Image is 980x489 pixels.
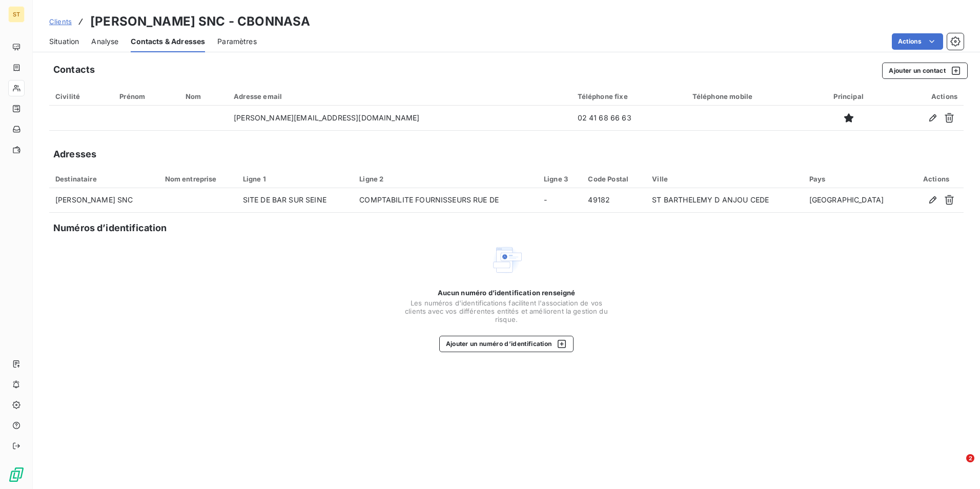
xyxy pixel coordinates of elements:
[915,175,957,183] div: Actions
[228,106,571,130] td: [PERSON_NAME][EMAIL_ADDRESS][DOMAIN_NAME]
[582,188,646,213] td: 49182
[237,188,354,213] td: SITE DE BAR SUR SEINE
[55,92,107,100] div: Civilité
[578,92,680,100] div: Téléphone fixe
[49,36,79,47] span: Situation
[646,188,803,213] td: ST BARTHELEMY D ANJOU CEDE
[217,36,257,47] span: Paramètres
[571,106,686,130] td: 02 41 68 66 63
[809,175,903,183] div: Pays
[692,92,806,100] div: Téléphone mobile
[53,147,96,161] h5: Adresses
[892,33,943,50] button: Actions
[165,175,231,183] div: Nom entreprise
[945,454,970,479] iframe: Intercom live chat
[588,175,640,183] div: Code Postal
[882,63,968,79] button: Ajouter un contact
[818,92,879,100] div: Principal
[891,92,957,100] div: Actions
[438,289,576,297] span: Aucun numéro d’identification renseigné
[8,6,25,23] div: ST
[186,92,222,100] div: Nom
[131,36,205,47] span: Contacts & Adresses
[53,221,167,235] h5: Numéros d’identification
[8,466,25,483] img: Logo LeanPay
[49,17,72,26] span: Clients
[53,63,95,77] h5: Contacts
[353,188,538,213] td: COMPTABILITE FOURNISSEURS RUE DE
[91,36,118,47] span: Analyse
[234,92,565,100] div: Adresse email
[544,175,576,183] div: Ligne 3
[652,175,797,183] div: Ville
[439,336,574,352] button: Ajouter un numéro d’identification
[966,454,974,462] span: 2
[119,92,173,100] div: Prénom
[90,12,310,31] h3: [PERSON_NAME] SNC - CBONNASA
[404,299,609,323] span: Les numéros d'identifications facilitent l'association de vos clients avec vos différentes entité...
[359,175,532,183] div: Ligne 2
[490,243,523,276] img: Empty state
[538,188,582,213] td: -
[803,188,909,213] td: [GEOGRAPHIC_DATA]
[55,175,153,183] div: Destinataire
[49,16,72,27] a: Clients
[243,175,348,183] div: Ligne 1
[49,188,159,213] td: [PERSON_NAME] SNC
